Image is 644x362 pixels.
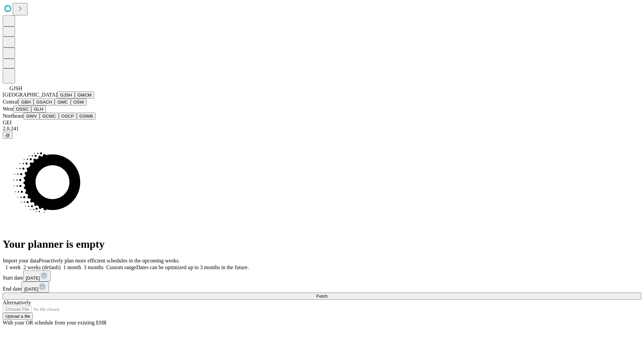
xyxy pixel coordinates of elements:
[3,126,641,132] div: 2.0.241
[23,270,51,282] button: [DATE]
[3,120,641,126] div: GEI
[5,133,10,138] span: @
[39,258,180,263] span: Proactively plan more efficient schedules in the upcoming weeks.
[18,99,34,106] button: GBH
[57,92,75,99] button: GJSH
[34,99,55,106] button: GSACH
[106,264,136,270] span: Custom range
[21,282,49,293] button: [DATE]
[23,264,61,270] span: 2 weeks (default)
[59,113,77,120] button: OSCP
[63,264,81,270] span: 1 month
[3,258,39,263] span: Import your data
[136,264,249,270] span: Dates can be optimized up to 3 months in the future.
[3,313,33,320] button: Upload a file
[5,264,21,270] span: 1 week
[84,264,104,270] span: 3 months
[71,99,87,106] button: OSW
[3,270,641,282] div: Start date
[75,92,94,99] button: GMCM
[23,113,40,120] button: GWV
[3,106,13,112] span: West
[3,300,31,305] span: Alternatively
[40,113,59,120] button: GCMC
[316,294,327,299] span: Fetch
[3,113,23,119] span: Northeast
[26,276,40,281] span: [DATE]
[24,287,38,292] span: [DATE]
[3,99,18,105] span: Central
[3,238,641,250] h1: Your planner is empty
[55,99,70,106] button: GMC
[31,106,46,113] button: GLH
[9,85,22,91] span: GJSH
[3,92,57,98] span: [GEOGRAPHIC_DATA]
[77,113,96,120] button: GSWB
[3,282,641,293] div: End date
[13,106,32,113] button: OSSC
[3,320,107,325] span: With your OR schedule from your existing EHR
[3,293,641,300] button: Fetch
[3,132,13,139] button: @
